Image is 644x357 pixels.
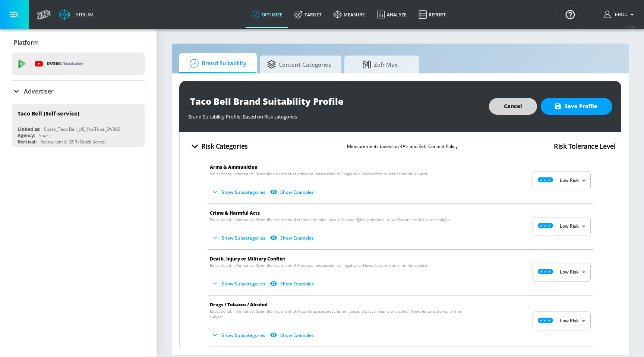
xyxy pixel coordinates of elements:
button: Show Subcategories [210,278,268,290]
p: Platform [14,38,39,47]
div: Taco Bell (Self-service)Linked as:Spark_Taco Bell_US_YouTube_DV360Agency:SparkVertical:Restaurant... [12,104,145,147]
button: Show Subcategories [210,232,268,244]
p: Low Risk [560,223,579,230]
button: Open Resource Center [560,4,581,25]
div: Linked as: [18,126,40,132]
span: login as: ebou.njie@zefr.com [612,12,628,17]
p: Measurements based on 4A’s and Zefr Content Policy [347,142,458,150]
a: Report [413,1,452,28]
span: Drugs / Tobacco / Alcohol [210,301,268,308]
button: Show Examples [268,232,317,244]
span: Death, Injury or Military Conflict [210,256,285,262]
a: Atrium [59,9,94,20]
div: Platform [12,32,145,53]
span: Educational, Informative, Scientific treatment of Arms use, possession or illegal sale. News feat... [210,263,429,268]
div: Agency: [18,132,35,139]
p: Low Risk [560,177,579,184]
p: Advertiser [24,87,54,95]
button: Risk Categories [185,138,251,155]
button: Show Subcategories [210,186,268,198]
div: DV360: Youtube [12,53,145,75]
span: Save Profile [556,102,597,111]
span: Cancel [504,102,522,111]
span: Educational, Informative, Scientific treatment of crime or criminal acts or human rights violatio... [210,217,452,222]
button: Show Examples [268,278,317,290]
h4: Risk Tolerance Level [554,141,615,151]
span: Educational, Informative, Scientific treatment of illegal drug use/prescription abuse, tobacco, v... [210,309,468,320]
button: Save Profile [541,98,612,115]
span: Brand Suitability [187,54,246,72]
button: Show Examples [268,186,317,198]
p: Low Risk [560,317,579,324]
div: Vertical: [18,139,37,145]
button: Cancel [489,98,537,115]
a: measure [328,1,371,28]
span: Content Categories [267,56,331,73]
span: Crime & Harmful Acts [210,210,260,216]
button: Ebou [604,10,637,19]
button: Show Subcategories [210,329,268,341]
div: Atrium [72,11,94,18]
div: Spark [39,132,51,139]
div: Spark_Taco Bell_US_YouTube_DV360 [44,126,120,132]
div: Advertiser [12,81,145,102]
span: Educational, Informative, Scientific treatment of Arms use, possession or illegal sale. News feat... [210,171,429,177]
h4: Risk Categories [201,141,248,151]
a: Target [288,1,328,28]
div: Brand Suitability Profile: Based on Risk categories [188,110,482,120]
span: Arms & Ammunition [210,164,258,170]
button: Show Examples [268,329,317,341]
a: Analyze [371,1,413,28]
p: DV360: [47,60,83,68]
p: Youtube [63,60,83,67]
a: optimize [246,1,288,28]
div: Restaurant & QSR (Quick Serve) [40,139,106,145]
span: Zefr Max [352,56,408,73]
div: Taco Bell (Self-service) [18,110,79,117]
span: v 4.28.0 [626,25,637,29]
p: Low Risk [560,269,579,276]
